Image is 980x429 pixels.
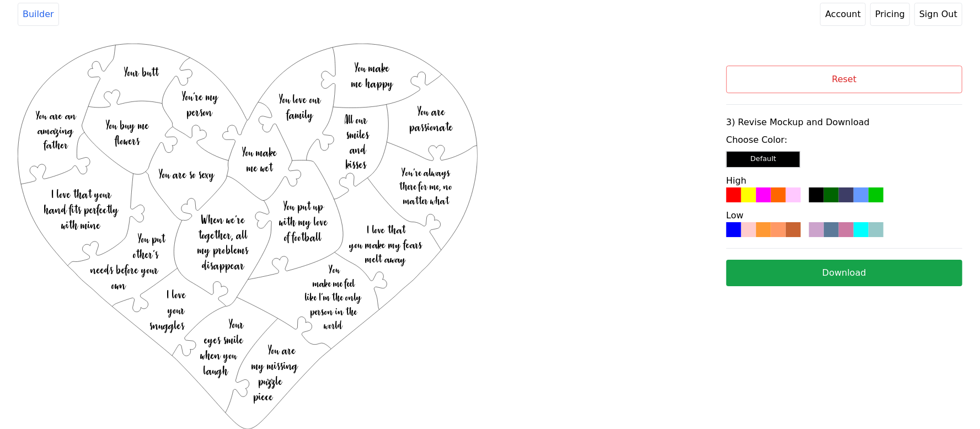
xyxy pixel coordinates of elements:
[820,3,866,26] a: Account
[351,76,394,91] text: me happy
[253,389,274,404] text: piece
[43,137,68,152] text: father
[350,142,367,157] text: and
[198,227,248,243] text: together, all
[726,133,962,147] label: Choose Color:
[159,167,215,182] text: You are so sexy
[751,154,776,163] small: Default
[44,202,119,217] text: hand fits perfectly
[367,222,406,237] text: I love that
[726,116,962,129] label: 3) Revise Mockup and Download
[90,262,159,277] text: needs before your
[18,3,59,26] a: Builder
[242,144,277,160] text: You make
[229,317,244,332] text: Your
[313,276,355,290] text: make me feel
[251,358,298,373] text: my missing
[914,3,962,26] button: Sign Out
[329,262,340,276] text: You
[417,104,446,119] text: You are
[324,318,343,332] text: world
[403,194,449,207] text: matter what
[149,318,185,334] text: snuggles
[285,229,323,245] text: of football
[202,258,245,273] text: disappear
[111,277,126,293] text: own
[399,179,452,193] text: there for me, no
[247,160,274,175] text: me wet
[36,108,77,123] text: You are an
[726,260,962,286] button: Download
[365,251,406,266] text: melt away
[204,363,229,378] text: laugh
[286,107,314,122] text: family
[204,332,244,347] text: eyes smile
[305,291,362,304] text: like I’m the only
[346,127,369,142] text: smiles
[182,89,219,104] text: You’re my
[345,112,368,127] text: All our
[726,175,747,186] label: High
[349,237,422,252] text: you make my fears
[279,214,328,229] text: with my love
[201,212,245,227] text: When we’re
[346,157,367,172] text: kisses
[167,287,186,303] text: I love
[310,304,357,318] text: person in the
[870,3,910,26] a: Pricing
[258,373,283,389] text: puzzle
[283,199,325,214] text: You put up
[401,165,451,179] text: You’re always
[200,347,238,363] text: when you
[38,123,74,138] text: amazing
[268,342,296,358] text: You are
[51,186,112,202] text: I love that your
[138,231,166,246] text: You put
[186,104,213,120] text: person
[279,92,322,107] text: You love our
[124,65,159,80] text: Your butt
[355,60,390,76] text: You make
[114,133,140,148] text: flowers
[726,66,962,93] button: Reset
[168,303,185,318] text: your
[61,217,101,233] text: with mine
[409,119,453,135] text: passionate
[197,242,249,258] text: my problems
[726,210,744,221] label: Low
[133,246,159,262] text: other’s
[106,117,149,133] text: You buy me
